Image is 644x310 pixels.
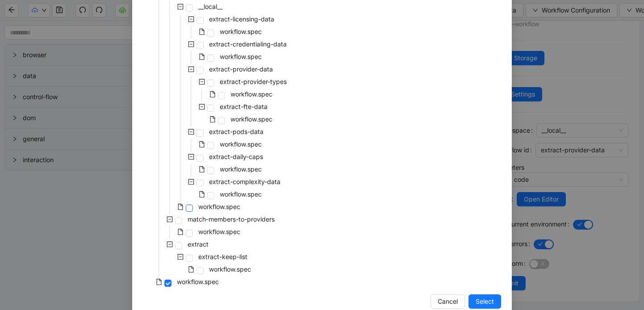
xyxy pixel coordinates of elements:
span: extract-daily-caps [207,151,265,162]
span: extract-credentialing-data [209,40,287,48]
span: workflow.spec [197,226,242,237]
span: extract-provider-types [218,76,289,87]
span: minus-square [188,66,194,72]
span: extract-pods-data [207,126,265,137]
span: file [209,116,216,122]
span: extract-provider-data [207,64,275,75]
span: minus-square [199,79,205,85]
span: minus-square [188,129,194,135]
span: workflow.spec [198,203,240,210]
span: file [199,166,205,172]
span: extract [186,239,210,250]
span: extract-daily-caps [209,153,263,160]
span: file [199,191,205,197]
span: extract-credentialing-data [207,39,289,50]
span: minus-square [167,241,173,247]
span: match-members-to-providers [188,215,275,223]
span: file [156,279,162,285]
span: minus-square [188,179,194,185]
span: workflow.spec [218,51,263,62]
span: file [199,141,205,147]
span: __local__ [197,1,224,12]
span: file [188,266,194,272]
span: extract-pods-data [209,128,263,135]
span: workflow.spec [220,53,262,60]
span: extract-fte-data [218,101,269,112]
span: workflow.spec [229,114,274,125]
span: minus-square [167,216,173,222]
span: workflow.spec [229,89,274,100]
span: minus-square [177,254,184,260]
span: extract-fte-data [220,103,268,110]
span: minus-square [188,154,194,160]
span: file [199,29,205,35]
span: extract [188,240,209,248]
button: Select [468,294,501,309]
span: file [177,229,184,235]
span: extract-licensing-data [209,15,274,23]
span: workflow.spec [175,276,221,287]
span: match-members-to-providers [186,214,276,225]
span: workflow.spec [207,264,253,275]
span: workflow.spec [220,165,262,173]
span: extract-keep-list [197,251,249,262]
span: workflow.spec [220,190,262,198]
span: workflow.spec [218,164,263,175]
span: file [209,91,216,97]
span: workflow.spec [177,278,219,285]
span: workflow.spec [197,201,242,212]
span: workflow.spec [230,115,272,123]
span: Select [476,297,494,306]
span: extract-complexity-data [209,178,280,185]
span: __local__ [198,3,222,10]
span: Cancel [438,297,458,306]
span: minus-square [188,16,194,22]
span: extract-provider-types [220,78,287,85]
span: workflow.spec [218,189,263,200]
span: minus-square [177,4,184,10]
button: Cancel [431,294,465,309]
span: workflow.spec [209,265,251,273]
span: workflow.spec [218,139,263,150]
span: workflow.spec [230,90,272,98]
span: workflow.spec [220,28,262,35]
span: extract-provider-data [209,65,273,73]
span: minus-square [188,41,194,47]
span: extract-licensing-data [207,14,276,25]
span: workflow.spec [218,26,263,37]
span: workflow.spec [220,140,262,148]
span: extract-keep-list [198,253,247,260]
span: minus-square [199,104,205,110]
span: file [199,54,205,60]
span: extract-complexity-data [207,176,282,187]
span: workflow.spec [198,228,240,235]
span: file [177,204,184,210]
